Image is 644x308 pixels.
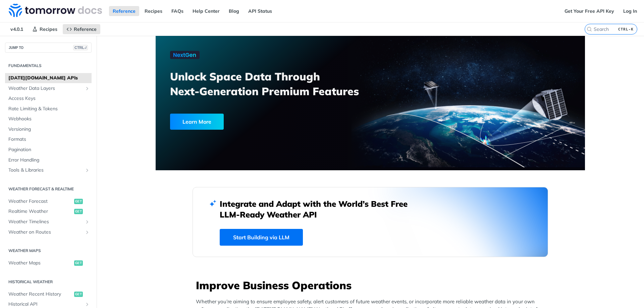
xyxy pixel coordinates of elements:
button: Show subpages for Weather Data Layers [85,86,90,91]
span: get [74,209,83,214]
span: Formats [8,136,90,143]
a: Weather Data LayersShow subpages for Weather Data Layers [5,83,92,94]
span: Versioning [8,126,90,133]
span: Weather on Routes [8,229,83,236]
a: Reference [63,24,100,34]
span: CTRL-/ [73,45,88,50]
span: v4.0.1 [7,24,27,34]
span: Weather Timelines [8,219,83,225]
a: Weather TimelinesShow subpages for Weather Timelines [5,217,92,227]
span: Recipes [40,26,57,32]
span: Weather Recent History [8,291,72,298]
button: Show subpages for Tools & Libraries [85,168,90,173]
a: Weather Mapsget [5,258,92,268]
span: Realtime Weather [8,208,72,215]
span: Error Handling [8,157,90,164]
svg: Search [587,26,592,32]
span: get [74,260,83,266]
h2: Weather Forecast & realtime [5,186,92,192]
span: Access Keys [8,95,90,102]
span: get [74,199,83,204]
span: Reference [74,26,97,32]
a: Tools & LibrariesShow subpages for Tools & Libraries [5,165,92,175]
h2: Integrate and Adapt with the World’s Best Free LLM-Ready Weather API [220,198,418,220]
a: Weather Forecastget [5,196,92,206]
a: Reference [109,6,139,16]
a: Rate Limiting & Tokens [5,104,92,114]
a: Help Center [189,6,223,16]
a: Recipes [141,6,166,16]
h2: Historical Weather [5,279,92,285]
a: Realtime Weatherget [5,206,92,217]
span: Pagination [8,146,90,153]
a: API Status [245,6,276,16]
a: FAQs [168,6,187,16]
span: [DATE][DOMAIN_NAME] APIs [8,75,90,81]
button: Show subpages for Weather on Routes [85,230,90,235]
button: Show subpages for Weather Timelines [85,219,90,225]
h3: Improve Business Operations [196,278,548,293]
a: Access Keys [5,94,92,104]
span: Weather Maps [8,260,72,266]
span: Historical API [8,301,83,308]
a: Recipes [29,24,61,34]
a: Start Building via LLM [220,229,303,246]
a: [DATE][DOMAIN_NAME] APIs [5,73,92,83]
a: Versioning [5,124,92,134]
div: Learn More [170,114,224,130]
h2: Weather Maps [5,248,92,254]
a: Webhooks [5,114,92,124]
a: Pagination [5,145,92,155]
span: Weather Data Layers [8,85,83,92]
button: Show subpages for Historical API [85,302,90,307]
a: Error Handling [5,155,92,165]
a: Log In [620,6,641,16]
img: NextGen [170,51,200,59]
span: Weather Forecast [8,198,72,205]
span: Tools & Libraries [8,167,83,174]
a: Formats [5,134,92,144]
a: Learn More [170,114,336,130]
img: Tomorrow.io Weather API Docs [9,4,102,17]
span: get [74,292,83,297]
span: Webhooks [8,116,90,122]
h2: Fundamentals [5,63,92,69]
a: Get Your Free API Key [561,6,618,16]
a: Weather on RoutesShow subpages for Weather on Routes [5,227,92,237]
a: Weather Recent Historyget [5,289,92,299]
button: JUMP TOCTRL-/ [5,43,92,53]
a: Blog [225,6,243,16]
span: Rate Limiting & Tokens [8,106,90,112]
kbd: CTRL-K [616,26,635,33]
h3: Unlock Space Data Through Next-Generation Premium Features [170,69,378,99]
